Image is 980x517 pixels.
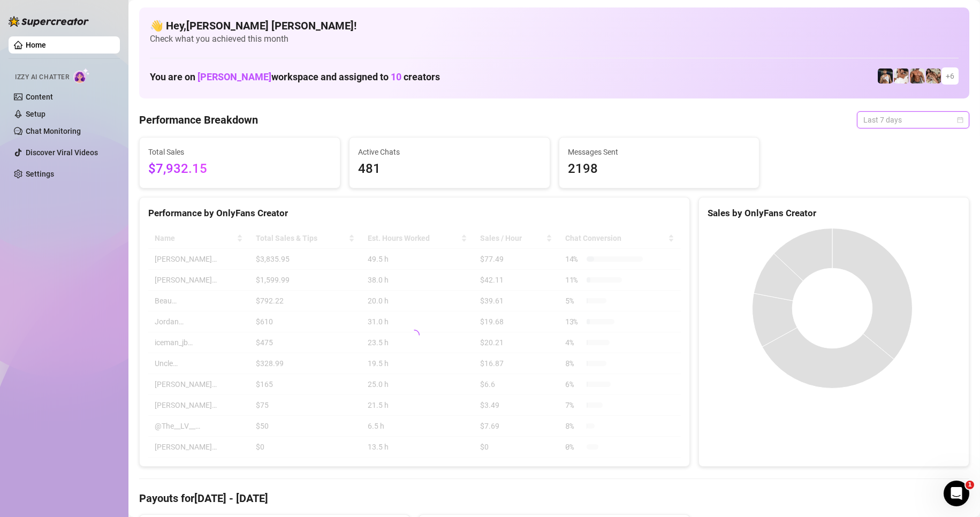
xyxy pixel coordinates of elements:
h4: Payouts for [DATE] - [DATE] [139,491,969,506]
img: AI Chatter [73,68,90,83]
span: [PERSON_NAME] [197,71,271,82]
a: Discover Viral Videos [26,148,98,157]
a: Home [26,41,46,49]
span: Last 7 days [863,112,963,128]
iframe: Intercom live chat [944,481,969,506]
span: 10 [391,71,401,82]
div: Performance by OnlyFans Creator [148,206,681,221]
a: Chat Monitoring [26,127,81,135]
img: Chris [878,69,893,83]
a: Content [26,93,53,101]
span: Izzy AI Chatter [15,72,69,82]
span: Total Sales [148,146,331,158]
span: Messages Sent [568,146,751,158]
span: Active Chats [358,146,541,158]
span: $7,932.15 [148,159,331,179]
span: 1 [966,481,974,489]
img: logo-BBDzfeDw.svg [9,16,89,27]
img: Uncle [926,69,941,83]
span: Check what you achieved this month [150,33,959,45]
span: + 6 [946,70,954,82]
a: Settings [26,170,54,178]
h1: You are on workspace and assigned to creators [150,71,440,83]
img: Jake [894,69,909,83]
img: David [910,69,925,83]
span: calendar [957,117,963,123]
a: Setup [26,110,45,118]
span: 481 [358,159,541,179]
h4: Performance Breakdown [139,112,258,127]
span: 2198 [568,159,751,179]
div: Sales by OnlyFans Creator [708,206,960,221]
h4: 👋 Hey, [PERSON_NAME] [PERSON_NAME] ! [150,18,959,33]
span: loading [407,328,422,343]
